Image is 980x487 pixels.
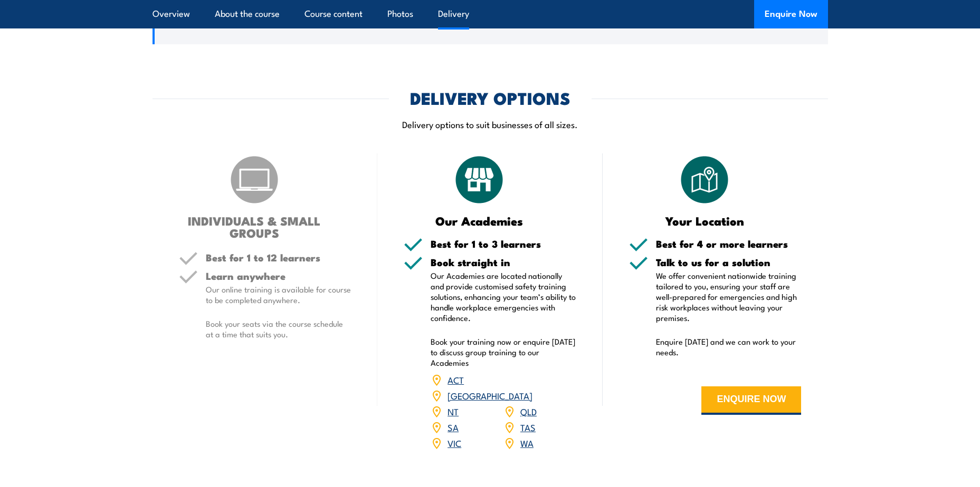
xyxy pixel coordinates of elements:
[656,270,802,323] p: We offer convenient nationwide training tailored to you, ensuring your staff are well-prepared fo...
[179,215,330,239] h3: INDIVIDUALS & SMALL GROUPS
[431,239,576,249] h5: Best for 1 to 3 learners
[520,405,537,417] a: QLD
[206,271,351,281] h5: Learn anywhere
[431,270,576,323] p: Our Academies are located nationally and provide customised safety training solutions, enhancing ...
[448,436,461,449] a: VIC
[656,257,802,267] h5: Talk to us for a solution
[656,336,802,357] p: Enquire [DATE] and we can work to your needs.
[404,215,555,227] h3: Our Academies
[431,336,576,368] p: Book your training now or enquire [DATE] to discuss group training to our Academies
[206,318,351,339] p: Book your seats via the course schedule at a time that suits you.
[206,284,351,305] p: Our online training is available for course to be completed anywhere.
[656,239,802,249] h5: Best for 4 or more learners
[520,436,534,449] a: WA
[206,252,351,262] h5: Best for 1 to 12 learners
[520,421,536,433] a: TAS
[701,386,801,415] button: ENQUIRE NOW
[448,405,459,417] a: NT
[410,90,570,105] h2: DELIVERY OPTIONS
[153,118,828,130] p: Delivery options to suit businesses of all sizes.
[629,215,781,227] h3: Your Location
[431,257,576,267] h5: Book straight in
[448,421,459,433] a: SA
[448,373,464,386] a: ACT
[448,389,532,402] a: [GEOGRAPHIC_DATA]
